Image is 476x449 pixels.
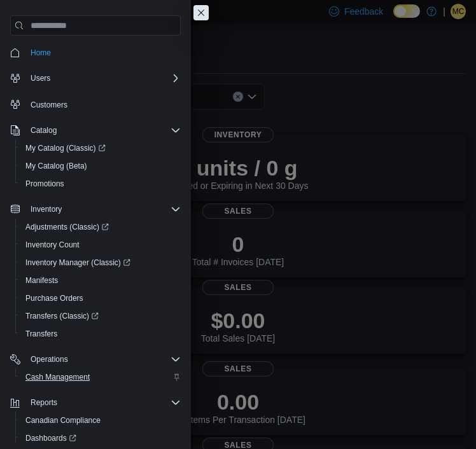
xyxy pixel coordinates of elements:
[25,179,64,189] span: Promotions
[20,308,181,324] span: Transfers (Classic)
[5,121,186,139] button: Catalog
[5,95,186,113] button: Customers
[25,143,106,153] span: My Catalog (Classic)
[20,413,181,428] span: Canadian Compliance
[20,326,62,342] a: Transfers
[20,413,106,428] a: Canadian Compliance
[10,38,181,442] nav: Complex example
[20,370,95,385] a: Cash Management
[20,370,181,385] span: Cash Management
[25,258,130,268] span: Inventory Manager (Classic)
[15,272,186,289] button: Manifests
[193,5,209,20] button: Close this dialog
[15,429,186,447] a: Dashboards
[20,237,181,252] span: Inventory Count
[20,431,181,446] span: Dashboards
[31,125,57,135] span: Catalog
[15,289,186,307] button: Purchase Orders
[15,175,186,193] button: Promotions
[20,176,181,191] span: Promotions
[15,139,186,157] a: My Catalog (Classic)
[25,202,181,217] span: Inventory
[15,325,186,343] button: Transfers
[20,308,104,324] a: Transfers (Classic)
[15,411,186,429] button: Canadian Compliance
[25,395,181,410] span: Reports
[20,273,63,288] a: Manifests
[25,395,62,410] button: Reports
[5,69,186,87] button: Users
[20,141,111,156] a: My Catalog (Classic)
[20,219,181,235] span: Adjustments (Classic)
[25,275,58,286] span: Manifests
[31,397,57,408] span: Reports
[5,394,186,411] button: Reports
[20,431,81,446] a: Dashboards
[25,433,76,443] span: Dashboards
[31,73,50,83] span: Users
[25,123,181,138] span: Catalog
[15,218,186,236] a: Adjustments (Classic)
[5,43,186,62] button: Home
[15,368,186,386] button: Cash Management
[25,352,181,367] span: Operations
[15,254,186,272] a: Inventory Manager (Classic)
[25,71,181,86] span: Users
[25,329,57,339] span: Transfers
[20,291,88,306] a: Purchase Orders
[25,352,73,367] button: Operations
[31,354,68,364] span: Operations
[20,158,92,174] a: My Catalog (Beta)
[20,176,69,191] a: Promotions
[31,204,62,214] span: Inventory
[25,96,181,112] span: Customers
[5,200,186,218] button: Inventory
[25,311,99,321] span: Transfers (Classic)
[20,291,181,306] span: Purchase Orders
[5,350,186,368] button: Operations
[25,202,67,217] button: Inventory
[25,222,109,232] span: Adjustments (Classic)
[20,219,114,235] a: Adjustments (Classic)
[31,100,67,110] span: Customers
[15,236,186,254] button: Inventory Count
[25,45,56,60] a: Home
[25,161,87,171] span: My Catalog (Beta)
[15,157,186,175] button: My Catalog (Beta)
[31,48,51,58] span: Home
[25,293,83,303] span: Purchase Orders
[20,255,181,270] span: Inventory Manager (Classic)
[25,123,62,138] button: Catalog
[20,141,181,156] span: My Catalog (Classic)
[20,237,85,252] a: Inventory Count
[25,45,181,60] span: Home
[15,307,186,325] a: Transfers (Classic)
[20,158,181,174] span: My Catalog (Beta)
[20,273,181,288] span: Manifests
[25,71,55,86] button: Users
[20,326,181,342] span: Transfers
[20,255,136,270] a: Inventory Manager (Classic)
[25,415,101,425] span: Canadian Compliance
[25,240,80,250] span: Inventory Count
[25,372,90,382] span: Cash Management
[25,97,73,113] a: Customers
